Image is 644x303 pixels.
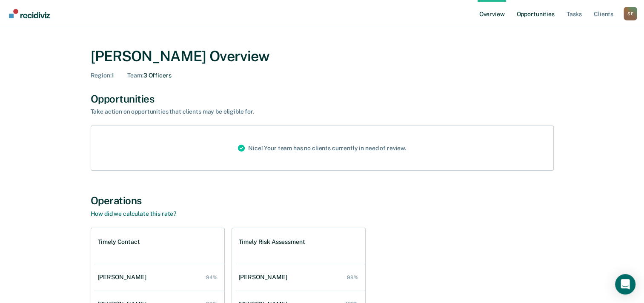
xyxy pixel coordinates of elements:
[235,265,365,289] a: [PERSON_NAME] 99%
[91,194,554,207] div: Operations
[91,108,389,115] div: Take action on opportunities that clients may be eligible for.
[91,72,112,79] span: Region :
[91,210,177,217] a: How did we calculate this rate?
[231,126,413,170] div: Nice! Your team has no clients currently in need of review.
[94,265,224,289] a: [PERSON_NAME] 94%
[239,238,305,246] h1: Timely Risk Assessment
[206,274,218,280] div: 94%
[127,72,143,79] span: Team :
[91,93,554,105] div: Opportunities
[98,274,150,281] div: [PERSON_NAME]
[9,9,50,18] img: Recidiviz
[98,238,140,246] h1: Timely Contact
[127,72,171,79] div: 3 Officers
[347,274,358,280] div: 99%
[624,7,637,20] div: S E
[239,274,291,281] div: [PERSON_NAME]
[624,7,637,20] button: Profile dropdown button
[91,48,554,65] div: [PERSON_NAME] Overview
[615,274,635,294] div: Open Intercom Messenger
[91,72,114,79] div: 1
